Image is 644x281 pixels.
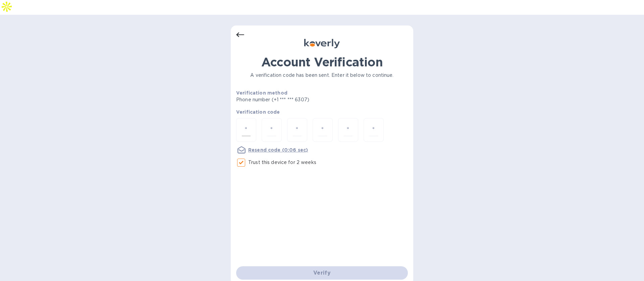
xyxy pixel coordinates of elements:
p: Trust this device for 2 weeks [248,159,316,166]
h1: Account Verification [236,55,408,69]
u: Resend code (0:06 sec) [248,147,308,153]
p: A verification code has been sent. Enter it below to continue. [236,72,408,79]
p: Verification code [236,109,408,115]
b: Verification method [236,90,287,96]
p: Phone number (+1 *** *** 6307) [236,96,361,103]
